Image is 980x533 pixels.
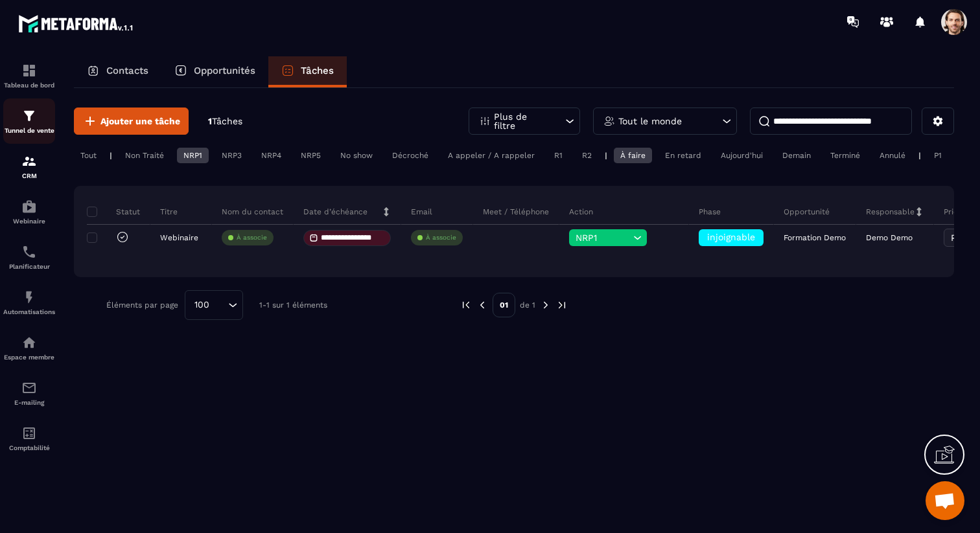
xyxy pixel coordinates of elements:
input: Search for option [214,298,225,312]
a: accountantaccountantComptabilité [3,416,55,461]
p: Date d’échéance [303,207,367,217]
div: En retard [659,148,708,163]
img: scheduler [21,244,37,260]
span: Tâches [212,116,242,126]
div: Tout [74,148,103,163]
p: Comptabilité [3,444,55,451]
p: Email [411,207,432,217]
img: prev [476,299,488,311]
button: Ajouter une tâche [74,108,189,135]
div: Terminé [824,148,867,163]
a: automationsautomationsAutomatisations [3,280,55,325]
p: Opportunités [194,65,255,76]
div: Search for option [185,290,243,320]
p: Webinaire [3,218,55,225]
p: Statut [90,207,140,217]
img: formation [21,153,37,169]
p: Opportunité [784,207,830,217]
div: NRP4 [255,148,288,163]
div: Aujourd'hui [714,148,769,163]
a: Opportunités [161,56,268,87]
div: No show [334,148,379,163]
a: Ouvrir le chat [926,481,964,520]
p: Éléments par page [106,301,178,310]
div: Non Traité [119,148,170,163]
p: 1-1 sur 1 éléments [259,301,327,310]
p: Responsable [866,207,915,217]
span: Ajouter une tâche [100,115,180,128]
div: P1 [927,148,948,163]
p: Planificateur [3,263,55,270]
p: E-mailing [3,399,55,406]
img: automations [21,289,37,305]
div: Annulé [873,148,912,163]
div: NRP3 [215,148,248,163]
img: email [21,380,37,396]
div: Demain [776,148,817,163]
p: Titre [160,207,178,217]
p: Phase [699,207,721,217]
a: automationsautomationsWebinaire [3,189,55,234]
p: Contacts [106,65,148,76]
a: Tâches [268,56,347,87]
p: Formation Demo [784,233,846,242]
p: Action [569,207,593,217]
p: Nom du contact [222,207,283,217]
img: formation [21,63,37,78]
p: Tâches [301,65,334,76]
p: Tout le monde [618,117,682,126]
div: R1 [548,148,569,163]
img: formation [21,108,37,124]
p: 1 [208,115,242,128]
p: Demo Demo [866,233,913,242]
span: 100 [190,298,214,312]
span: NRP1 [576,232,630,243]
a: schedulerschedulerPlanificateur [3,234,55,280]
img: logo [18,12,135,35]
p: Tunnel de vente [3,127,55,134]
span: injoignable [707,232,755,242]
a: formationformationTableau de bord [3,53,55,98]
p: À associe [426,233,456,242]
img: prev [460,299,472,311]
p: Priorité [944,207,971,217]
p: Plus de filtre [494,112,551,130]
img: automations [21,199,37,214]
a: emailemailE-mailing [3,370,55,416]
a: formationformationCRM [3,144,55,189]
p: | [110,151,112,160]
p: Tableau de bord [3,82,55,89]
div: Décroché [386,148,435,163]
p: 01 [493,293,515,317]
p: Meet / Téléphone [483,207,549,217]
p: de 1 [520,300,535,310]
p: Automatisations [3,308,55,315]
a: formationformationTunnel de vente [3,98,55,144]
p: À associe [237,233,267,242]
div: À faire [614,148,652,163]
img: next [540,299,552,311]
div: R2 [576,148,598,163]
p: Espace membre [3,354,55,361]
div: A appeler / A rappeler [441,148,541,163]
img: next [556,299,568,311]
img: accountant [21,425,37,441]
p: Webinaire [160,233,198,242]
p: | [605,151,607,160]
a: automationsautomationsEspace membre [3,325,55,370]
img: automations [21,335,37,350]
p: | [918,151,921,160]
a: Contacts [74,56,161,87]
div: NRP5 [294,148,327,163]
div: NRP1 [177,148,209,163]
p: CRM [3,172,55,179]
